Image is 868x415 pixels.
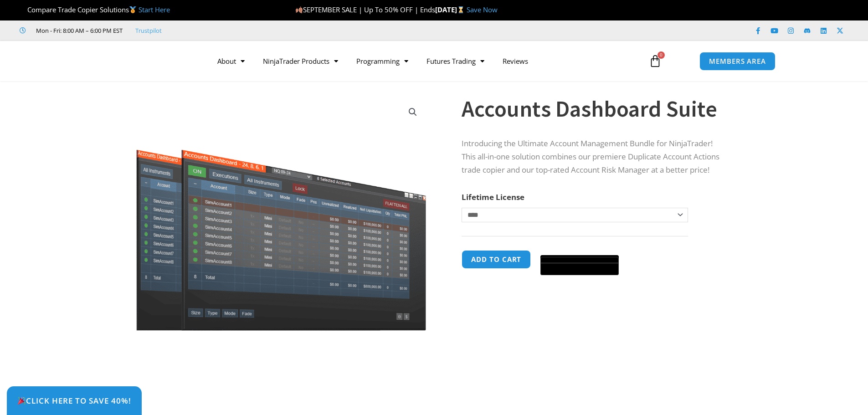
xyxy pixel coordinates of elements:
[462,137,728,177] p: Introducing the Ultimate Account Management Bundle for NinjaTrader! This all-in-one solution comb...
[405,104,421,120] a: View full-screen image gallery
[92,45,190,77] img: LogoAI | Affordable Indicators – NinjaTrader
[7,386,142,415] a: 🎉Click Here to save 40%!
[17,397,131,405] span: Click Here to save 40%!
[20,5,170,14] span: Compare Trade Copier Solutions
[135,97,428,331] img: Screenshot 2024-08-26 155710eeeee
[462,192,524,202] label: Lifetime License
[709,58,766,65] span: MEMBERS AREA
[296,6,303,13] img: 🍂
[493,51,537,72] a: Reviews
[467,5,498,14] a: Save Now
[139,5,170,14] a: Start Here
[34,25,123,36] span: Mon - Fri: 8:00 AM – 6:00 PM EST
[657,51,665,59] span: 0
[435,5,467,14] strong: [DATE]
[208,51,254,72] a: About
[539,249,621,250] iframe: Secure payment input frame
[462,280,728,348] iframe: PayPal Message 1
[347,51,417,72] a: Programming
[18,397,26,405] img: 🎉
[295,5,435,14] span: SEPTEMBER SALE | Up To 50% OFF | Ends
[457,6,464,13] img: ⌛
[20,6,27,13] img: 🏆
[635,48,675,74] a: 0
[129,6,136,13] img: 🥇
[462,93,728,125] h1: Accounts Dashboard Suite
[135,25,162,36] a: Trustpilot
[254,51,347,72] a: NinjaTrader Products
[540,257,619,275] button: Buy with GPay
[462,250,531,269] button: Add to cart
[417,51,493,72] a: Futures Trading
[208,51,638,72] nav: Menu
[699,52,776,71] a: MEMBERS AREA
